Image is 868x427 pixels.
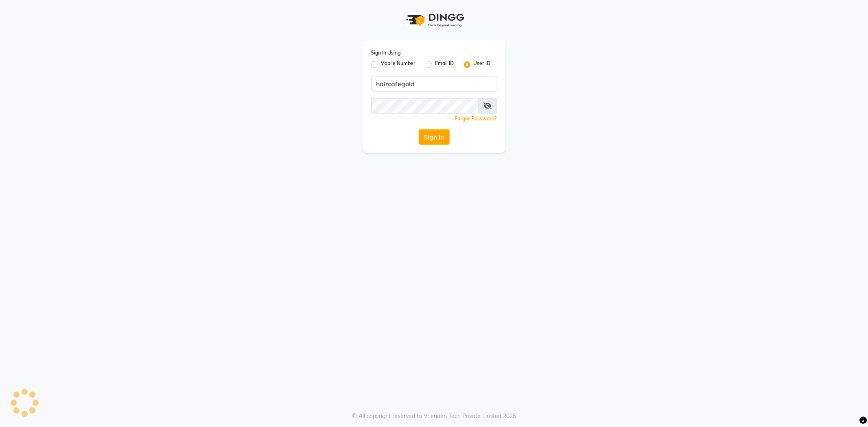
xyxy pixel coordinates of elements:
input: Username [371,76,497,91]
img: logo1.svg [402,8,467,32]
label: Mobile Number [381,60,416,70]
label: User ID [474,60,491,70]
label: Sign In Using: [371,49,402,57]
a: Forgot Password? [455,115,497,122]
input: Username [371,98,479,113]
label: Email ID [435,60,454,70]
button: Sign In [419,129,450,145]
